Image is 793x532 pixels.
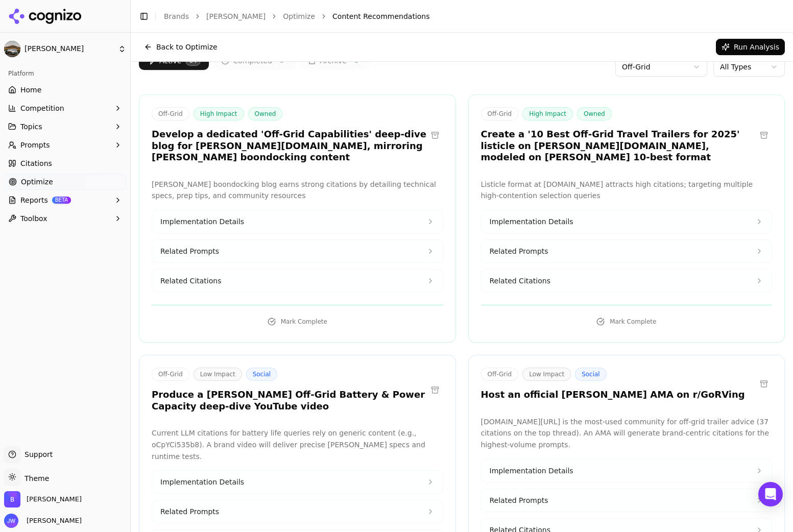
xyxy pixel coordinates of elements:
span: Implementation Details [160,477,244,487]
button: Toolbox [4,210,126,227]
h3: Create a '10 Best Off-Grid Travel Trailers for 2025' listicle on [PERSON_NAME][DOMAIN_NAME], mode... [481,129,756,163]
span: Citations [20,158,52,168]
span: Off-Grid [481,107,519,120]
span: Toolbox [20,213,47,224]
button: Open user button [4,514,82,528]
a: Optimize [4,174,126,190]
span: Competition [20,103,64,113]
span: BETA [52,197,71,204]
span: Implementation Details [160,216,244,227]
a: [PERSON_NAME] [206,11,266,21]
span: Prompts [20,140,50,150]
span: Social [246,368,278,381]
h3: Host an official [PERSON_NAME] AMA on r/GoRVing [481,389,745,401]
img: Bowlus [4,41,20,57]
span: Theme [20,474,49,482]
span: Related Prompts [490,246,548,256]
button: Mark Complete [481,313,773,330]
nav: breadcrumb [164,11,764,21]
button: Archive recommendation [756,127,772,143]
p: [DOMAIN_NAME][URL] is the most-used community for off-grid trailer advice (37 citations on the to... [481,416,773,451]
button: Archive recommendation [427,382,443,398]
span: Social [575,368,607,381]
span: Off-Grid [481,368,519,381]
span: Home [20,85,41,95]
h3: Produce a [PERSON_NAME] Off-Grid Battery & Power Capacity deep-dive YouTube video [152,389,427,412]
button: Back to Optimize [139,39,223,55]
p: Listicle format at [DOMAIN_NAME] attracts high citations; targeting multiple high-contention sele... [481,179,773,202]
button: Archive recommendation [756,376,772,392]
span: Bowlus [27,495,82,504]
span: Reports [20,195,48,205]
button: Archive recommendation [427,127,443,143]
span: [PERSON_NAME] [22,516,82,525]
span: High Impact [194,107,244,120]
span: Related Prompts [160,246,219,256]
button: Competition [4,100,126,116]
span: Related Prompts [490,495,548,505]
a: Home [4,82,126,98]
span: Owned [248,107,283,120]
span: High Impact [522,107,573,120]
button: Related Prompts [482,240,772,262]
button: Open organization switcher [4,491,82,507]
button: Run Analysis [716,39,785,55]
p: [PERSON_NAME] boondocking blog earns strong citations by detailing technical specs, prep tips, an... [152,179,443,202]
button: Related Citations [152,270,443,292]
span: Low Impact [194,368,242,381]
span: Topics [20,122,42,132]
button: Implementation Details [482,460,772,482]
span: Implementation Details [490,216,573,227]
span: Implementation Details [490,466,573,476]
span: Low Impact [522,368,571,381]
span: Related Citations [160,276,221,286]
button: ReportsBETA [4,192,126,208]
button: Related Prompts [152,500,443,523]
span: Owned [577,107,612,120]
button: Implementation Details [152,471,443,493]
div: Platform [4,65,126,82]
button: Implementation Details [482,210,772,233]
a: Brands [164,12,189,20]
span: Support [20,449,53,460]
span: Related Citations [490,276,550,286]
button: Related Prompts [482,489,772,512]
img: Jonathan Wahl [4,514,18,528]
h3: Develop a dedicated 'Off-Grid Capabilities' deep-dive blog for [PERSON_NAME][DOMAIN_NAME], mirror... [152,129,427,163]
button: Related Prompts [152,240,443,262]
span: Optimize [21,177,53,187]
div: Open Intercom Messenger [758,482,783,506]
button: Topics [4,118,126,135]
span: Off-Grid [152,368,189,381]
button: Related Citations [482,270,772,292]
button: Prompts [4,137,126,153]
img: Bowlus [4,491,20,507]
button: Mark Complete [152,313,443,330]
a: Optimize [283,11,315,21]
span: [PERSON_NAME] [25,44,114,54]
p: Current LLM citations for battery life queries rely on generic content (e.g., oCpYCi535b8). A bra... [152,427,443,462]
span: Related Prompts [160,506,219,517]
span: Content Recommendations [332,11,429,21]
span: Off-Grid [152,107,189,120]
a: Citations [4,155,126,172]
button: Implementation Details [152,210,443,233]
